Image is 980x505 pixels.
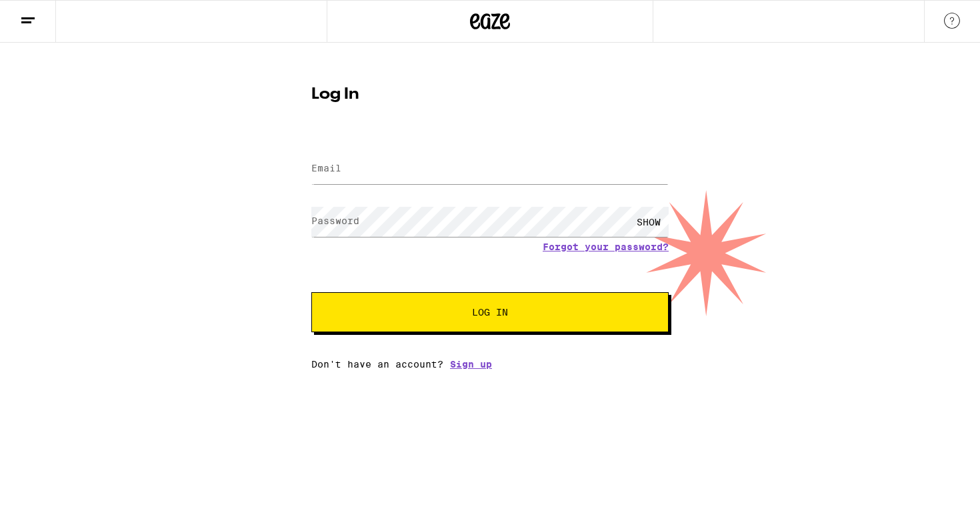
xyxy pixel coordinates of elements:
[311,359,669,370] div: Don't have an account?
[311,154,669,184] input: Email
[311,215,359,226] label: Password
[450,359,492,370] a: Sign up
[543,241,669,252] a: Forgot your password?
[629,207,669,237] div: SHOW
[311,163,341,173] label: Email
[311,87,669,103] h1: Log In
[472,308,508,317] span: Log In
[311,292,669,332] button: Log In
